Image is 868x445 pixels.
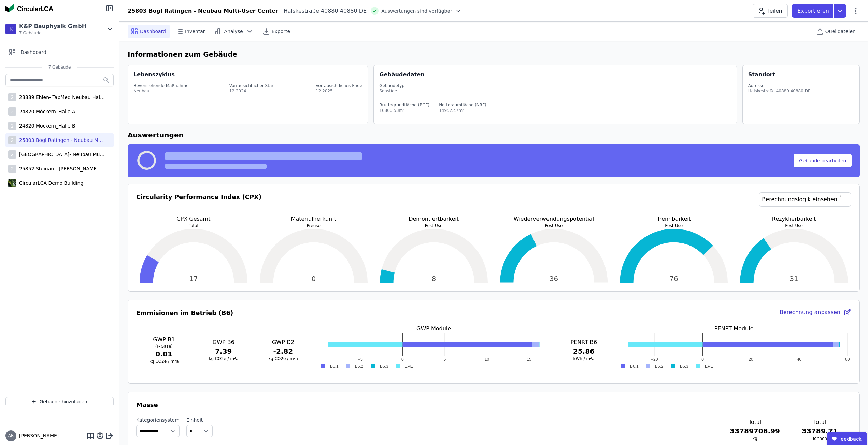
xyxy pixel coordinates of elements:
h4: (F-Gase) [136,344,192,349]
span: [PERSON_NAME] [16,432,59,439]
p: Demontiertbarkeit [376,215,491,223]
div: 16800.53m² [379,108,429,113]
h3: Circularity Performance Index (CPX) [136,192,261,215]
span: Dashboard [140,28,166,35]
div: 25803 Bögl Ratingen - Neubau Multi-User Center [16,137,105,144]
h3: GWP D2 [255,338,311,346]
img: CircularLCA Demo Building [8,178,16,189]
div: Gebäudetyp [379,83,731,88]
span: 7 Gebäude [19,30,86,36]
h3: 7.39 [196,346,252,356]
div: Nettoraumfläche (NRF) [439,102,486,108]
div: Halskestraße 40880 40880 DE [748,88,811,94]
h3: 33789.71 [802,426,838,436]
h3: -2.82 [255,346,311,356]
span: Inventar [185,28,205,35]
div: Berechnung anpassen [780,308,851,318]
div: [GEOGRAPHIC_DATA]- Neubau Multi-User Center [16,151,105,158]
h3: Masse [136,400,851,410]
p: Materialherkunft [256,215,371,223]
span: Dashboard [20,49,46,56]
span: Quelldateien [825,28,856,35]
h3: kg CO2e / m²a [196,356,252,361]
h3: kg CO2e / m²a [136,359,192,364]
div: 2 [8,165,16,173]
h3: GWP B1 [136,336,192,344]
div: Bevorstehende Maßnahme [133,83,189,88]
h3: GWP B6 [196,338,252,346]
p: Trennbarkeit [616,215,731,223]
h3: 0.01 [136,349,192,359]
p: Wiederverwendungspotential [497,215,611,223]
h6: Informationen zum Gebäude [128,49,860,59]
p: Total [136,223,251,228]
div: Adresse [748,83,811,88]
div: K&P Bauphysik GmbH [19,22,86,30]
span: 7 Gebäude [42,64,78,70]
div: Standort [748,71,775,79]
div: Vorrausichtliches Ende [316,83,362,88]
div: 2 [8,107,16,116]
p: Post-Use [376,223,491,228]
h6: Auswertungen [128,130,860,140]
div: K [5,24,16,34]
div: CircularLCA Demo Building [16,180,83,187]
span: Analyse [224,28,243,35]
div: 12.2024 [229,88,275,94]
h3: 33789708.99 [730,426,780,436]
p: Post-Use [616,223,731,228]
span: Auswertungen sind verfügbar [381,8,452,14]
button: Teilen [753,4,788,18]
div: 2 [8,136,16,144]
div: Sonstige [379,88,731,94]
div: 2 [8,122,16,130]
label: Einheit [186,417,213,424]
h3: 25.86 [556,346,611,356]
div: 24820 Möckern_Halle B [16,122,75,129]
span: Exporte [272,28,290,35]
button: Gebäude hinzufügen [5,397,114,406]
div: 14952.47m² [439,108,486,113]
h3: kg CO2e / m²a [255,356,311,361]
p: Post-Use [497,223,611,228]
h3: Total [802,418,838,426]
div: 12.2025 [316,88,362,94]
span: AB [8,434,14,438]
div: 24820 Möckern_Halle A [16,108,75,115]
h3: GWP Module [316,325,551,333]
div: 25852 Steinau - [PERSON_NAME] Logistikzentrum [16,165,105,172]
a: Berechnungslogik einsehen [759,192,851,207]
div: Bruttogrundfläche (BGF) [379,102,429,108]
div: Neubau [133,88,189,94]
div: 23889 Ehlen- TapMed Neubau Halle 2 [16,94,105,101]
p: Preuse [256,223,371,228]
div: Lebenszyklus [133,71,175,79]
img: Concular [5,4,53,12]
p: CPX Gesamt [136,215,251,223]
p: Post-Use [737,223,851,228]
h3: Emmisionen im Betrieb (B6) [136,308,233,318]
h3: Tonnen [802,436,838,441]
h3: PENRT Module [616,325,851,333]
div: Vorrausichtlicher Start [229,83,275,88]
div: 25803 Bögl Ratingen - Neubau Multi-User Center [128,7,278,15]
h3: kg [730,436,780,441]
div: Halskestraße 40880 40880 DE [278,7,367,15]
label: Kategoriensystem [136,417,180,424]
p: Rezyklierbarkeit [737,215,851,223]
div: Gebäudedaten [379,71,737,79]
div: 2 [8,150,16,159]
p: Exportieren [797,7,830,15]
h3: Total [730,418,780,426]
h3: PENRT B6 [556,338,611,346]
div: 2 [8,93,16,101]
h3: kWh / m²a [556,356,611,361]
button: Gebäude bearbeiten [794,154,852,167]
